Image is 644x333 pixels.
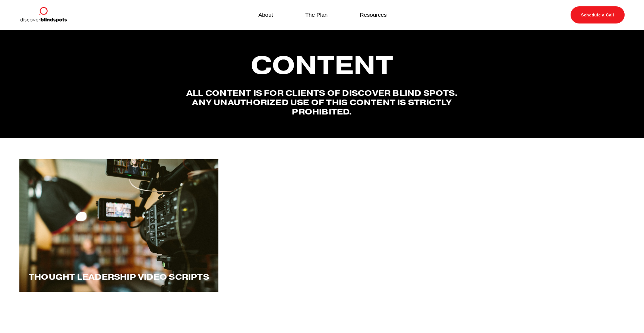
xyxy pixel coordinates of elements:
h2: Content [172,52,473,79]
a: Resources [360,10,387,20]
span: Thought LEadership Video Scripts [29,272,209,282]
a: Schedule a Call [571,6,625,23]
h4: All content is for Clients of Discover Blind spots. Any unauthorized use of this content is stric... [172,88,473,116]
span: Voice Overs [493,272,556,282]
span: One word blogs [279,272,366,282]
a: The Plan [305,10,328,20]
img: Discover Blind Spots [19,6,67,23]
a: About [258,10,273,20]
